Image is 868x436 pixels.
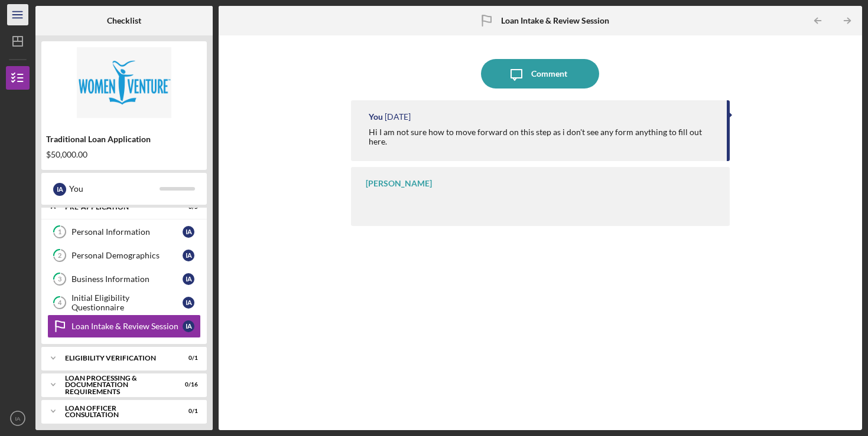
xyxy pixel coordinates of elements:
[183,226,194,238] div: I A
[107,16,141,25] b: Checklist
[177,381,198,388] div: 0 / 16
[183,320,194,332] div: I A
[177,355,198,362] div: 0 / 1
[385,112,411,122] time: 2025-10-13 16:37
[177,408,198,415] div: 0 / 1
[183,297,194,309] div: I A
[481,59,599,88] button: Comment
[65,405,168,418] div: Loan Officer Consultation
[58,228,61,236] tspan: 1
[47,314,201,338] a: Loan Intake & Review SessionIA
[369,112,383,122] div: You
[58,276,61,283] tspan: 3
[366,179,432,188] div: [PERSON_NAME]
[47,220,201,244] a: 1Personal InformationIA
[531,59,567,88] div: Comment
[46,135,202,144] div: Traditional Loan Application
[501,16,609,25] b: Loan Intake & Review Session
[41,47,207,118] img: Product logo
[46,150,202,159] div: $50,000.00
[71,251,183,260] div: Personal Demographics
[183,250,194,261] div: I A
[71,322,183,331] div: Loan Intake & Review Session
[69,179,160,199] div: You
[53,183,66,196] div: I A
[71,274,183,284] div: Business Information
[65,375,168,395] div: Loan Processing & Documentation Requirements
[6,407,30,430] button: IA
[65,355,168,362] div: Eligibility Verification
[15,415,21,422] text: IA
[71,227,183,237] div: Personal Information
[58,252,61,260] tspan: 2
[47,244,201,267] a: 2Personal DemographicsIA
[47,267,201,291] a: 3Business InformationIA
[369,127,715,146] div: Hi I am not sure how to move forward on this step as i don't see any form anything to fill out here.
[71,293,183,312] div: Initial Eligibility Questionnaire
[58,299,62,307] tspan: 4
[47,291,201,314] a: 4Initial Eligibility QuestionnaireIA
[183,273,194,285] div: I A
